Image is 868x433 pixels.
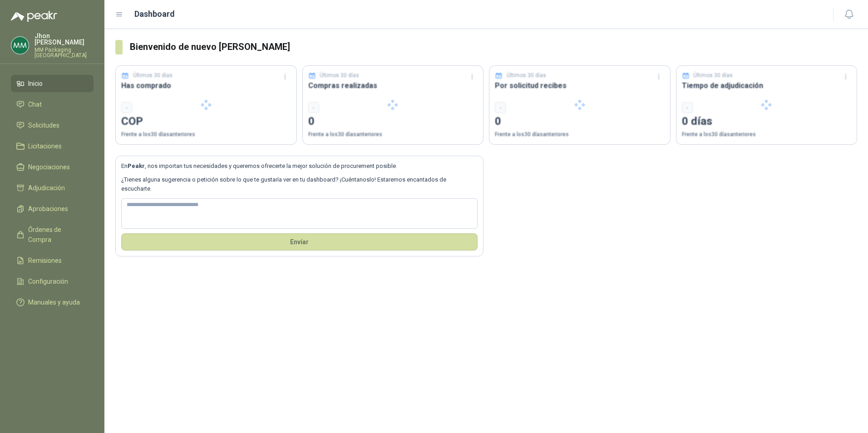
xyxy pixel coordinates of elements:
[128,162,145,169] b: Peakr
[11,96,94,113] a: Chat
[11,11,57,22] img: Logo peakr
[28,99,42,109] span: Chat
[130,40,857,54] h3: Bienvenido de nuevo [PERSON_NAME]
[28,120,59,130] span: Solicitudes
[28,256,62,266] span: Remisiones
[134,8,175,20] h1: Dashboard
[11,252,94,269] a: Remisiones
[11,75,94,92] a: Inicio
[35,33,94,45] p: Jhon [PERSON_NAME]
[11,200,94,217] a: Aprobaciones
[11,138,94,155] a: Licitaciones
[11,117,94,134] a: Solicitudes
[11,273,94,290] a: Configuración
[28,276,68,286] span: Configuración
[11,221,94,248] a: Órdenes de Compra
[28,204,68,214] span: Aprobaciones
[28,141,62,151] span: Licitaciones
[121,175,478,194] p: ¿Tienes alguna sugerencia o petición sobre lo que te gustaría ver en tu dashboard? ¡Cuéntanoslo! ...
[28,225,85,245] span: Órdenes de Compra
[28,183,65,193] span: Adjudicación
[11,179,94,197] a: Adjudicación
[121,233,478,251] button: Envíar
[11,294,94,311] a: Manuales y ayuda
[28,297,80,307] span: Manuales y ayuda
[28,79,43,89] span: Inicio
[11,37,29,54] img: Company Logo
[11,158,94,176] a: Negociaciones
[28,162,70,172] span: Negociaciones
[35,47,94,58] p: MM Packaging [GEOGRAPHIC_DATA]
[121,162,478,171] p: En , nos importan tus necesidades y queremos ofrecerte la mejor solución de procurement posible.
